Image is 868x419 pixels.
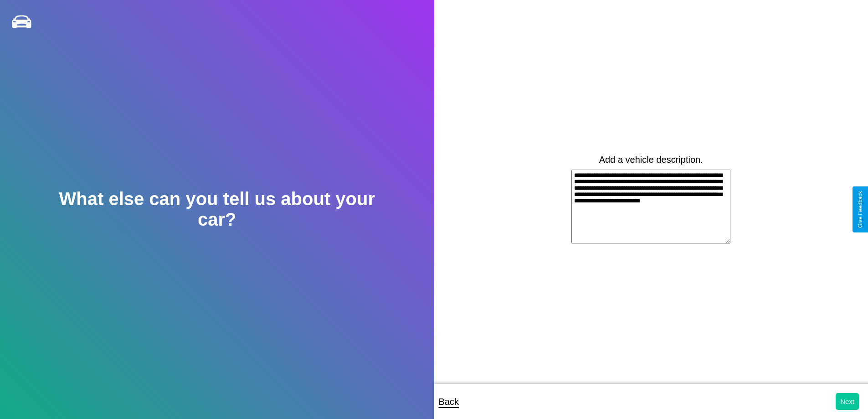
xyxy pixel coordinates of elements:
[43,189,390,230] h2: What else can you tell us about your car?
[439,393,459,410] p: Back
[599,155,703,165] label: Add a vehicle description.
[836,393,859,410] button: Next
[857,191,863,228] div: Give Feedback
